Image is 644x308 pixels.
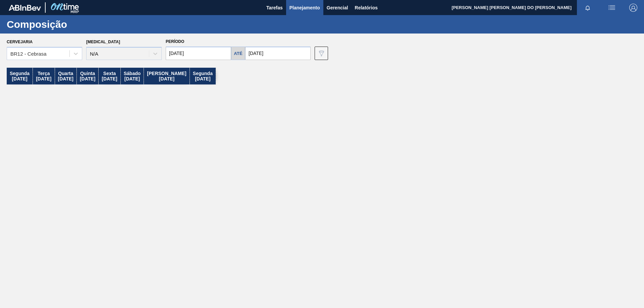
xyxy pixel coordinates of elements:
img: icon-filter-gray [317,49,325,57]
div: Quinta [DATE] [77,68,98,84]
div: Quarta [DATE] [55,68,76,84]
label: [MEDICAL_DATA] [86,40,120,44]
img: Logout [629,4,637,12]
h5: Até [234,51,243,56]
input: dd/mm/yyyy [166,47,231,60]
button: Notificações [577,3,598,12]
div: Segunda [DATE] [7,68,33,84]
div: Terça [DATE] [33,68,54,84]
span: Período [166,39,184,44]
span: Tarefas [266,4,283,12]
div: [PERSON_NAME] [DATE] [144,68,189,84]
div: Sexta [DATE] [99,68,120,84]
span: Gerencial [327,4,348,12]
span: Planejamento [289,4,320,12]
div: Sábado [DATE] [121,68,144,84]
h1: Composição [7,20,126,28]
button: icon-filter-gray [315,47,328,60]
div: BR12 - Cebrasa [10,51,47,57]
img: userActions [608,4,616,12]
span: Relatórios [355,4,378,12]
input: dd/mm/yyyy [245,47,311,60]
img: TNhmsLtSVTkK8tSr43FrP2fwEKptu5GPRR3wAAAABJRU5ErkJggg== [9,5,41,11]
label: Cervejaria [7,40,33,44]
div: Segunda [DATE] [190,68,216,84]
